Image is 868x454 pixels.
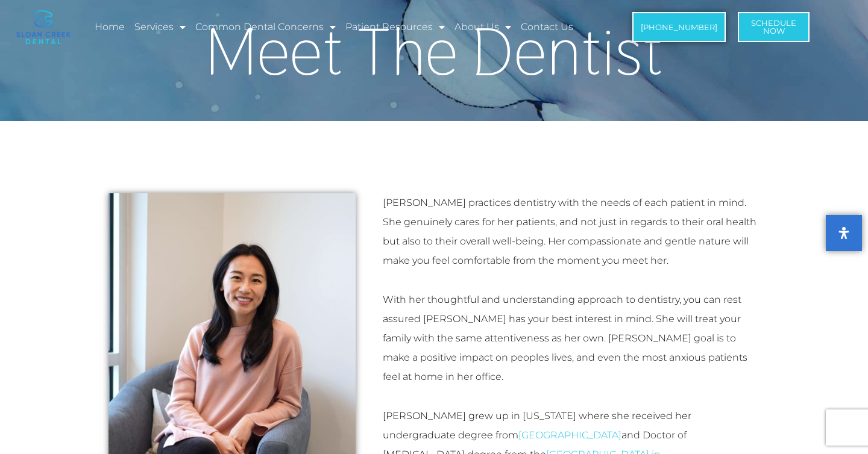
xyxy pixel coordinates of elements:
[738,12,810,42] a: ScheduleNow
[826,215,862,251] button: Open Accessibility Panel
[518,429,621,441] a: [GEOGRAPHIC_DATA]
[632,12,726,42] a: [PHONE_NUMBER]
[344,13,447,41] a: Patient Resources
[383,193,759,270] p: [PERSON_NAME] practices dentistry with the needs of each patient in mind. She genuinely cares for...
[133,13,187,41] a: Services
[16,10,71,44] img: logo
[93,13,127,41] a: Home
[90,18,778,84] h1: Meet The Dentist
[641,23,717,31] span: [PHONE_NUMBER]
[383,290,759,387] p: With her thoughtful and understanding approach to dentistry, you can rest assured [PERSON_NAME] h...
[453,13,513,41] a: About Us
[751,19,796,35] span: Schedule Now
[519,13,575,41] a: Contact Us
[93,13,596,41] nav: Menu
[193,13,338,41] a: Common Dental Concerns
